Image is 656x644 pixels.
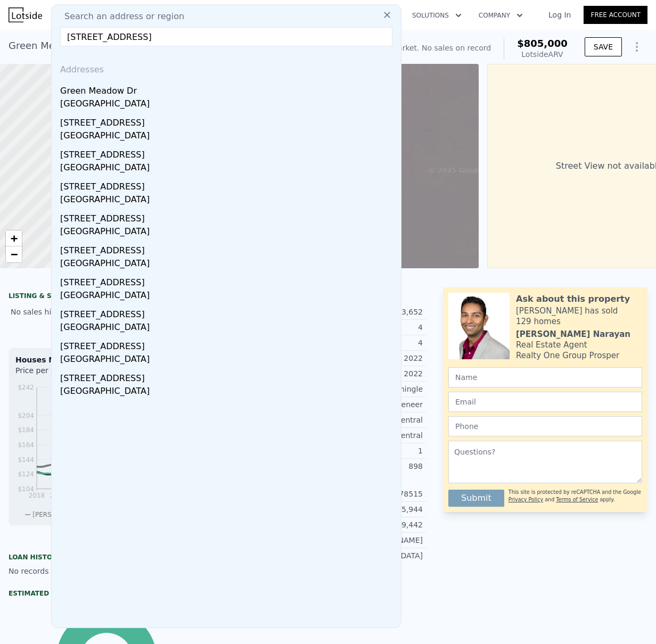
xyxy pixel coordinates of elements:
[60,353,397,368] div: [GEOGRAPHIC_DATA]
[18,441,34,449] tspan: $164
[11,232,18,245] span: +
[9,553,204,562] div: Loan history from public records
[29,492,45,499] tspan: 2018
[60,27,392,46] input: Enter an address, city, region, neighborhood or zip code
[6,230,22,246] a: Zoom in
[60,161,397,176] div: [GEOGRAPHIC_DATA]
[60,304,397,321] div: [STREET_ADDRESS]
[516,350,619,361] div: Realty One Group Prosper
[18,384,34,391] tspan: $242
[60,80,397,97] div: Green Meadow Dr
[470,6,531,25] button: Company
[60,272,397,289] div: [STREET_ADDRESS]
[18,412,34,419] tspan: $204
[448,367,642,387] input: Name
[60,208,397,225] div: [STREET_ADDRESS]
[32,511,98,518] span: [PERSON_NAME] Co.
[404,6,470,25] button: Solutions
[60,225,397,240] div: [GEOGRAPHIC_DATA]
[18,426,34,434] tspan: $184
[536,10,584,20] a: Log In
[9,589,204,598] div: Estimated Equity
[60,112,397,129] div: [STREET_ADDRESS]
[60,257,397,272] div: [GEOGRAPHIC_DATA]
[516,293,630,306] div: Ask about this property
[60,336,397,353] div: [STREET_ADDRESS]
[60,193,397,208] div: [GEOGRAPHIC_DATA]
[60,176,397,193] div: [STREET_ADDRESS]
[517,49,568,60] div: Lotside ARV
[448,392,642,412] input: Email
[509,485,642,507] div: This site is protected by reCAPTCHA and the Google and apply.
[18,456,34,464] tspan: $144
[556,497,598,502] a: Terms of Service
[585,37,622,56] button: SAVE
[56,10,184,23] span: Search an address or region
[60,368,397,385] div: [STREET_ADDRESS]
[60,97,397,112] div: [GEOGRAPHIC_DATA]
[9,38,286,53] div: Green Meadow Dr , Little Elm , [GEOGRAPHIC_DATA] 75068
[60,289,397,304] div: [GEOGRAPHIC_DATA]
[378,43,491,53] div: Off Market. No sales on record
[448,490,504,507] button: Submit
[584,6,647,24] a: Free Account
[9,7,42,22] img: Lotside
[9,302,204,321] div: No sales history record for this property.
[18,470,34,478] tspan: $124
[448,416,642,436] input: Phone
[516,306,642,327] div: [PERSON_NAME] has sold 129 homes
[60,144,397,161] div: [STREET_ADDRESS]
[517,38,568,49] span: $805,000
[11,247,18,261] span: −
[6,246,22,262] a: Zoom out
[60,321,397,336] div: [GEOGRAPHIC_DATA]
[15,354,198,365] div: Houses Median Sale
[60,240,397,257] div: [STREET_ADDRESS]
[9,292,204,302] div: LISTING & SALE HISTORY
[15,365,106,382] div: Price per Square Foot
[509,497,543,502] a: Privacy Policy
[50,492,67,499] tspan: 2019
[56,55,397,80] div: Addresses
[516,329,630,340] div: [PERSON_NAME] Narayan
[626,36,647,57] button: Show Options
[9,566,204,576] div: No records available.
[516,340,587,350] div: Real Estate Agent
[18,485,34,493] tspan: $104
[60,129,397,144] div: [GEOGRAPHIC_DATA]
[60,385,397,400] div: [GEOGRAPHIC_DATA]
